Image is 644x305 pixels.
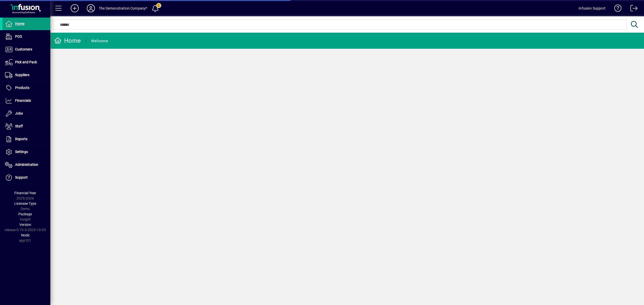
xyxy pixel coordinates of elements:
[3,82,50,94] a: Products
[3,146,50,158] a: Settings
[15,150,28,154] span: Settings
[21,233,29,237] span: Node
[15,111,23,115] span: Jobs
[91,37,108,45] div: Welcome
[15,22,24,26] span: Home
[3,56,50,69] a: Pick and Pack
[3,159,50,171] a: Administration
[15,73,29,77] span: Suppliers
[3,107,50,120] a: Jobs
[19,223,31,227] span: Version
[15,34,22,38] span: POS
[15,163,38,167] span: Administration
[15,98,31,103] span: Financials
[3,43,50,56] a: Customers
[67,4,83,13] button: Add
[15,137,27,141] span: Reports
[3,94,50,107] a: Financials
[15,124,23,128] span: Staff
[54,37,81,45] div: Home
[627,1,638,17] a: Logout
[3,69,50,81] a: Suppliers
[15,60,37,64] span: Pick and Pack
[14,201,36,206] span: Licensee Type
[3,171,50,184] a: Support
[83,4,99,13] button: Profile
[15,47,32,51] span: Customers
[15,175,28,179] span: Support
[3,120,50,133] a: Staff
[18,212,32,216] span: Package
[14,191,36,195] span: Financial Year
[3,133,50,145] a: Reports
[15,86,29,90] span: Products
[579,4,606,12] div: Infusion Support
[99,4,147,12] div: The Demonstration Company*
[3,30,50,43] a: POS
[611,1,622,17] a: Knowledge Base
